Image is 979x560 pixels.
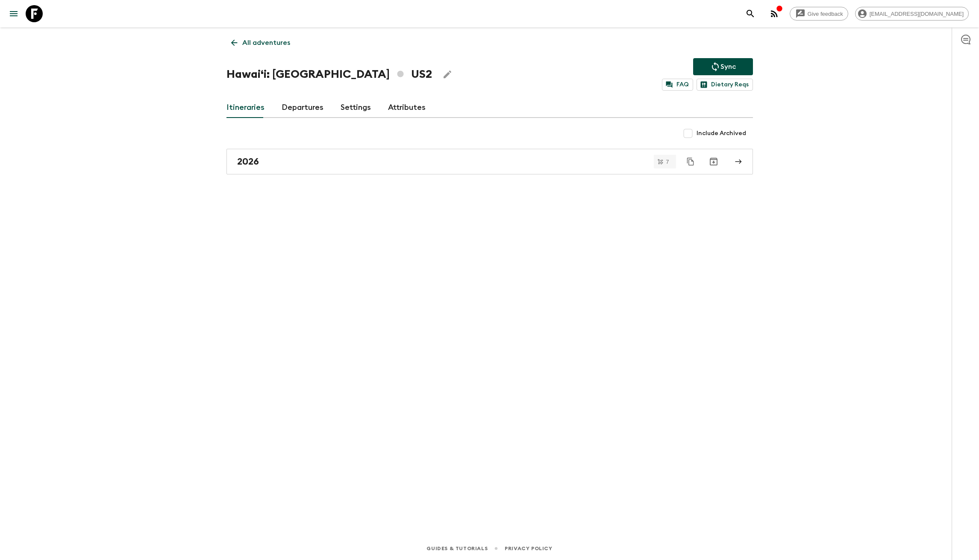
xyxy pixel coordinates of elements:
button: Sync adventure departures to the booking engine [693,58,753,75]
a: Settings [341,97,371,118]
div: [EMAIL_ADDRESS][DOMAIN_NAME] [855,7,969,21]
span: [EMAIL_ADDRESS][DOMAIN_NAME] [865,11,968,17]
a: Privacy Policy [505,544,552,553]
span: Give feedback [803,11,848,17]
a: Departures [282,97,323,118]
button: Duplicate [683,154,698,169]
a: All adventures [226,34,295,51]
button: Edit Adventure Title [439,66,456,83]
a: Attributes [388,97,426,118]
h1: Hawaiʻi: [GEOGRAPHIC_DATA] US2 [226,66,432,83]
a: Guides & Tutorials [426,544,488,553]
a: FAQ [662,79,693,91]
a: Dietary Reqs [697,79,753,91]
span: 7 [661,159,674,165]
a: Give feedback [790,7,848,21]
span: Include Archived [697,129,746,138]
p: Sync [720,62,736,72]
p: All adventures [242,38,290,48]
button: menu [5,5,22,22]
a: 2026 [226,149,753,174]
a: Itineraries [226,97,265,118]
button: Archive [705,153,722,170]
button: search adventures [742,5,759,22]
h2: 2026 [237,156,259,167]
